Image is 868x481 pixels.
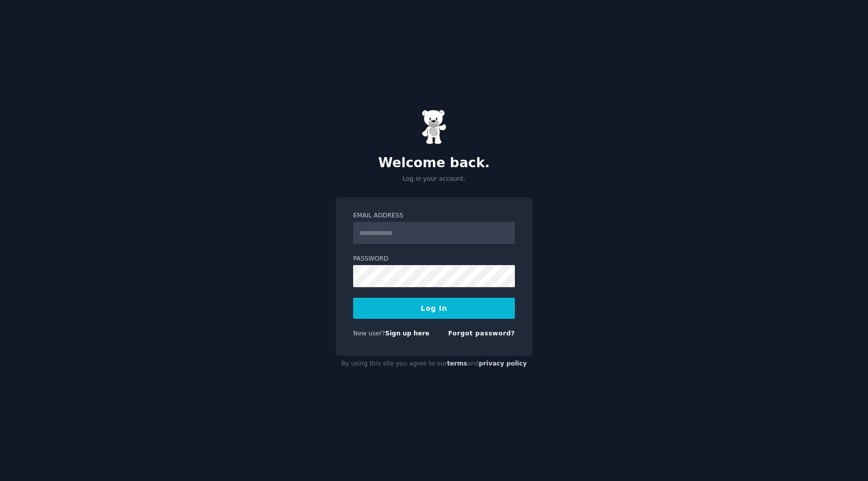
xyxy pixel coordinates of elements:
h2: Welcome back. [336,155,532,171]
span: New user? [353,330,385,337]
p: Log in your account. [336,175,532,184]
img: Gummy Bear [421,109,447,145]
label: Password [353,255,515,264]
a: privacy policy [479,360,527,367]
a: Sign up here [385,330,429,337]
label: Email Address [353,211,515,220]
div: By using this site you agree to our and [336,356,532,372]
button: Log In [353,298,515,319]
a: terms [447,360,467,367]
a: Forgot password? [448,330,515,337]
